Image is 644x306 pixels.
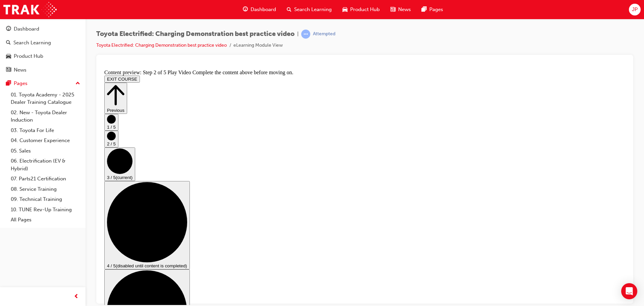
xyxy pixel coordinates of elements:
[629,4,641,15] button: JP
[5,108,14,113] span: 3 / 5
[8,156,83,174] a: 06. Electrification (EV & Hybrid)
[350,6,380,13] span: Product Hub
[14,25,39,33] div: Dashboard
[8,146,83,156] a: 05. Sales
[416,3,448,16] a: pages-iconPages
[337,3,385,16] a: car-iconProduct Hub
[632,6,638,13] span: JP
[251,6,276,13] span: Dashboard
[301,30,310,39] span: learningRecordVerb_ATTEMPT-icon
[3,21,83,77] button: DashboardSearch LearningProduct HubNews
[3,64,17,81] button: 2 / 5
[5,196,14,202] span: 4 / 5
[14,80,28,87] div: Pages
[8,184,83,194] a: 08. Service Training
[3,23,83,35] a: Dashboard
[8,135,83,146] a: 04. Customer Experience
[8,215,83,225] a: All Pages
[237,3,281,16] a: guage-iconDashboard
[297,30,299,38] span: |
[13,39,51,47] div: Search Learning
[5,75,14,80] span: 2 / 5
[14,66,26,74] div: News
[422,5,427,14] span: pages-icon
[3,114,88,203] button: 4 / 5(disabled until content is completed)
[6,53,11,59] span: car-icon
[75,79,80,88] span: up-icon
[233,42,283,49] li: eLearning Module View
[3,77,83,90] button: Pages
[8,125,83,136] a: 03. Toyota For Life
[5,41,23,46] span: Previous
[6,40,11,46] span: search-icon
[3,9,38,16] button: EXIT COURSE
[6,67,11,73] span: news-icon
[96,42,227,48] a: Toyota Electrified: Charging Demonstration best practice video
[385,3,416,16] a: news-iconNews
[8,107,83,125] a: 02. New - Toyota Dealer Induction
[429,6,443,13] span: Pages
[74,293,79,301] span: prev-icon
[294,6,332,13] span: Search Learning
[5,58,14,63] span: 1 / 5
[243,5,248,14] span: guage-icon
[8,174,83,184] a: 07. Parts21 Certification
[3,50,83,62] a: Product Hub
[287,5,291,14] span: search-icon
[8,194,83,205] a: 09. Technical Training
[14,52,43,60] div: Product Hub
[6,81,11,87] span: pages-icon
[6,26,11,32] span: guage-icon
[3,3,524,9] div: Content preview: Step 2 of 5 Play Video Complete the content above before moving on.
[3,2,57,17] img: Trak
[3,37,83,49] a: Search Learning
[342,5,347,14] span: car-icon
[8,205,83,215] a: 10. TUNE Rev-Up Training
[390,5,395,14] span: news-icon
[3,47,17,64] button: 1 / 5
[3,81,34,114] button: 3 / 5(current)
[621,283,637,299] div: Open Intercom Messenger
[3,16,25,47] button: Previous
[398,6,411,13] span: News
[8,90,83,107] a: 01. Toyota Academy - 2025 Dealer Training Catalogue
[3,64,83,76] a: News
[313,31,335,37] div: Attempted
[281,3,337,16] a: search-iconSearch Learning
[96,30,294,38] span: Toyota Electrified: Charging Demonstration best practice video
